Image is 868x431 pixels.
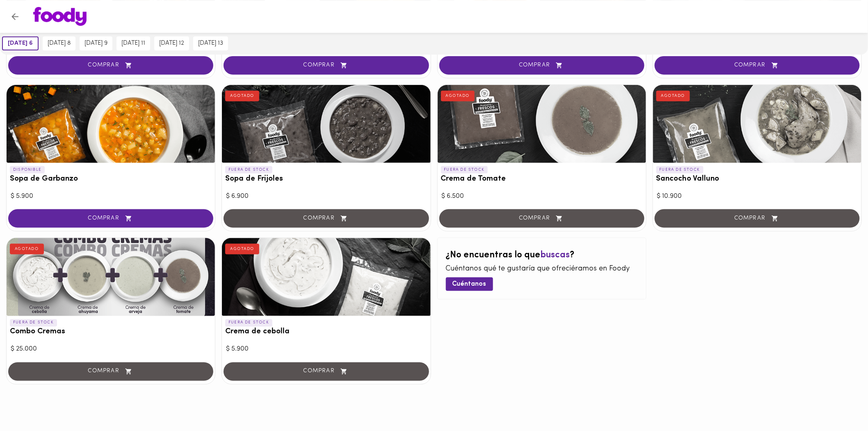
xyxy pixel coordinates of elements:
[121,40,145,47] span: [DATE] 11
[226,345,426,354] div: $ 5.900
[653,85,861,163] div: Sancocho Valluno
[225,166,272,174] p: FUERA DE STOCK
[85,40,107,47] span: [DATE] 9
[656,166,704,174] p: FUERA DE STOCK
[154,37,189,50] button: [DATE] 12
[441,175,643,183] h3: Crema de Tomate
[225,244,259,254] div: AGOTADO
[225,91,259,101] div: AGOTADO
[441,91,475,101] div: AGOTADO
[442,192,642,201] div: $ 6.500
[234,62,418,69] span: COMPRAR
[222,85,430,163] div: Sopa de Frijoles
[656,175,858,183] h3: Sancocho Valluno
[665,62,850,69] span: COMPRAR
[225,175,427,183] h3: Sopa de Frijoles
[43,37,75,50] button: [DATE] 8
[820,383,860,423] iframe: Messagebird Livechat Widget
[541,250,570,260] span: buscas
[450,62,634,69] span: COMPRAR
[438,85,646,163] div: Crema de Tomate
[198,40,223,47] span: [DATE] 13
[224,56,429,75] button: COMPRAR
[2,37,39,50] button: [DATE] 6
[222,238,430,316] div: Crema de cebolla
[116,37,150,50] button: [DATE] 11
[11,192,211,201] div: $ 5.900
[193,37,228,50] button: [DATE] 13
[657,192,857,201] div: $ 10.900
[48,40,71,47] span: [DATE] 8
[10,319,57,327] p: FUERA DE STOCK
[10,175,212,183] h3: Sopa de Garbanzo
[656,91,690,101] div: AGOTADO
[441,166,488,174] p: FUERA DE STOCK
[7,85,215,163] div: Sopa de Garbanzo
[226,192,426,201] div: $ 6.900
[446,264,638,275] p: Cuéntanos qué te gustaría que ofreciéramos en Foody
[10,244,44,254] div: AGOTADO
[80,37,112,50] button: [DATE] 9
[655,56,860,75] button: COMPRAR
[8,56,213,75] button: COMPRAR
[10,166,45,174] p: DISPONIBLE
[10,328,212,337] h3: Combo Cremas
[452,281,487,289] span: Cuéntanos
[5,7,25,27] button: Volver
[225,319,272,327] p: FUERA DE STOCK
[8,209,213,228] button: COMPRAR
[225,328,427,337] h3: Crema de cebolla
[18,215,203,222] span: COMPRAR
[7,238,215,316] div: Combo Cremas
[33,7,87,26] img: logo.png
[159,40,184,47] span: [DATE] 12
[446,250,638,260] h2: ¿No encuentras lo que ?
[8,40,33,47] span: [DATE] 6
[446,277,493,291] button: Cuéntanos
[439,56,644,75] button: COMPRAR
[18,62,203,69] span: COMPRAR
[11,345,211,354] div: $ 25.000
